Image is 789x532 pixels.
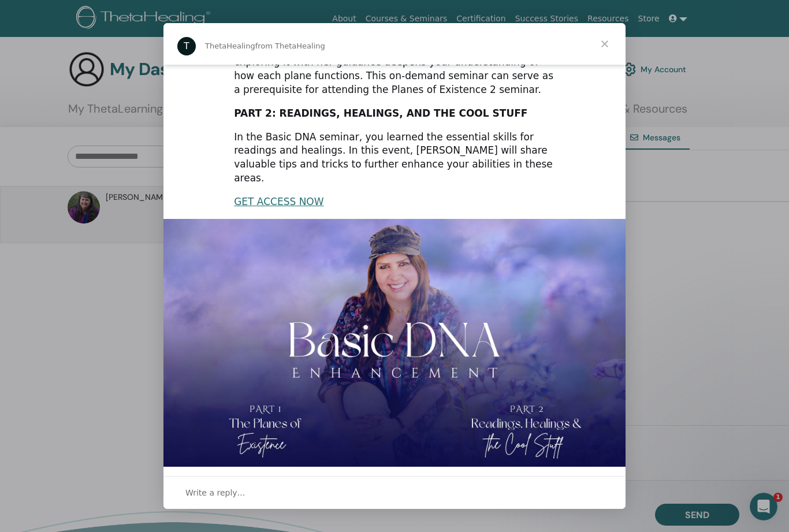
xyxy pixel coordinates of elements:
[234,131,555,185] div: In the Basic DNA seminar, you learned the essential skills for readings and healings. In this eve...
[205,42,255,50] span: ThetaHealing
[163,476,626,509] div: Open conversation and reply
[584,23,626,65] span: Close
[234,107,527,119] b: PART 2: READINGS, HEALINGS, AND THE COOL STUFF
[234,196,323,207] a: GET ACCESS NOW
[185,485,245,500] span: Write a reply…
[177,37,196,55] div: Profile image for ThetaHealing
[255,42,325,50] span: from ThetaHealing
